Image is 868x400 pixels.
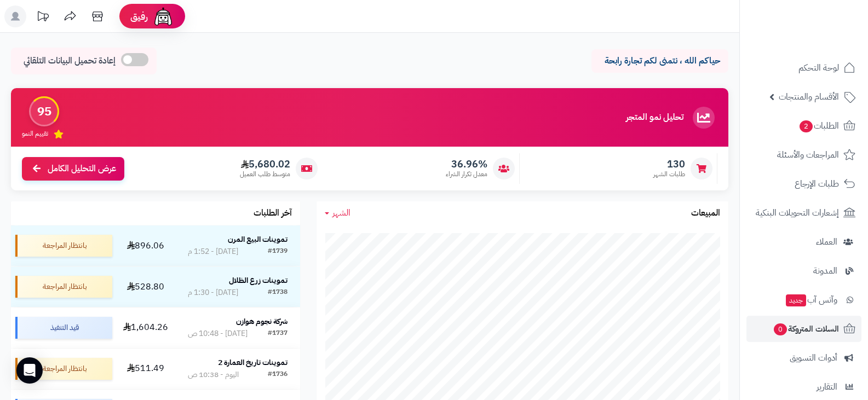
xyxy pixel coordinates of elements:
[15,317,112,339] div: قيد التنفيذ
[228,234,288,245] strong: تموينات البيع المرن
[653,170,685,179] span: طلبات الشهر
[773,321,839,337] span: السلات المتروكة
[813,263,837,279] span: المدونة
[268,287,288,298] div: #1738
[117,225,175,266] td: 896.06
[746,200,861,226] a: إشعارات التحويلات البنكية
[446,158,487,170] span: 36.96%
[130,10,148,23] span: رفيق
[29,5,56,30] a: تحديثات المنصة
[786,294,806,306] span: جديد
[268,246,288,257] div: #1739
[756,205,839,221] span: إشعارات التحويلات البنكية
[626,113,683,123] h3: تحليل نمو المتجر
[15,358,112,380] div: بانتظار المراجعة
[16,357,43,384] div: Open Intercom Messenger
[236,316,288,327] strong: شركة نجوم هوازن
[777,147,839,163] span: المراجعات والأسئلة
[798,60,839,76] span: لوحة التحكم
[691,208,720,218] h3: المبيعات
[800,120,813,132] span: 2
[746,374,861,400] a: التقارير
[188,369,239,380] div: اليوم - 10:38 ص
[254,208,292,218] h3: آخر الطلبات
[325,207,350,219] a: الشهر
[152,5,174,27] img: ai-face.png
[746,345,861,371] a: أدوات التسويق
[117,308,175,348] td: 1,604.26
[332,206,350,219] span: الشهر
[816,234,837,250] span: العملاء
[817,379,837,395] span: التقارير
[117,266,175,307] td: 528.80
[746,258,861,284] a: المدونة
[229,275,288,286] strong: تموينات زرع الظلال
[188,328,248,339] div: [DATE] - 10:48 ص
[790,350,837,366] span: أدوات التسويق
[240,170,290,179] span: متوسط طلب العميل
[268,369,288,380] div: #1736
[24,55,116,67] span: إعادة تحميل البيانات التلقائي
[746,113,861,139] a: الطلبات2
[653,158,685,170] span: 130
[746,142,861,168] a: المراجعات والأسئلة
[746,229,861,255] a: العملاء
[794,28,858,51] img: logo-2.png
[774,323,787,335] span: 0
[22,157,124,181] a: عرض التحليل الكامل
[188,287,238,298] div: [DATE] - 1:30 م
[785,292,837,308] span: وآتس آب
[779,89,839,105] span: الأقسام والمنتجات
[746,287,861,313] a: وآتس آبجديد
[795,176,839,192] span: طلبات الإرجاع
[22,129,48,138] span: تقييم النمو
[746,316,861,342] a: السلات المتروكة0
[15,276,112,298] div: بانتظار المراجعة
[240,158,290,170] span: 5,680.02
[48,163,116,175] span: عرض التحليل الكامل
[117,349,175,389] td: 511.49
[746,171,861,197] a: طلبات الإرجاع
[446,170,487,179] span: معدل تكرار الشراء
[15,235,112,257] div: بانتظار المراجعة
[188,246,238,257] div: [DATE] - 1:52 م
[746,55,861,81] a: لوحة التحكم
[218,357,288,368] strong: تموينات تاريخ العمارة 2
[798,118,839,134] span: الطلبات
[600,55,720,67] p: حياكم الله ، نتمنى لكم تجارة رابحة
[268,328,288,339] div: #1737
